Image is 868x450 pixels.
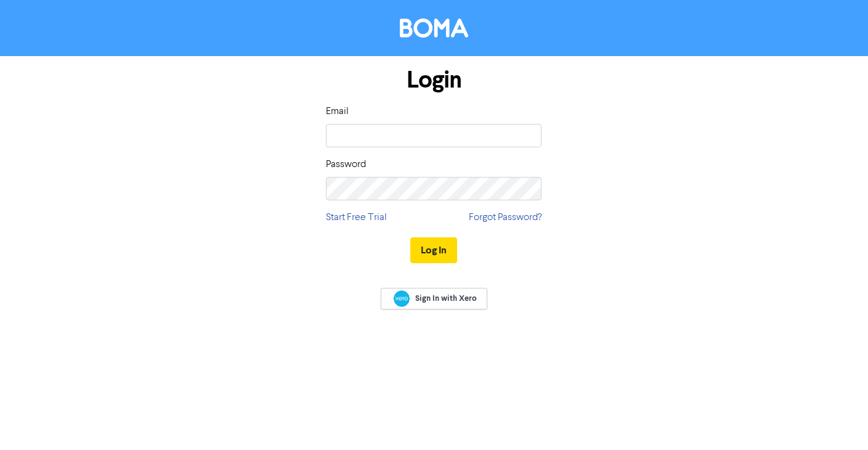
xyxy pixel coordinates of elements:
[394,290,410,307] img: Xero logo
[326,66,541,94] h1: Login
[400,18,468,38] img: BOMA Logo
[415,293,477,304] span: Sign In with Xero
[326,210,387,225] a: Start Free Trial
[806,391,868,450] iframe: Chat Widget
[326,157,366,172] label: Password
[326,104,349,119] label: Email
[469,210,541,225] a: Forgot Password?
[410,237,457,263] button: Log In
[381,288,487,309] a: Sign In with Xero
